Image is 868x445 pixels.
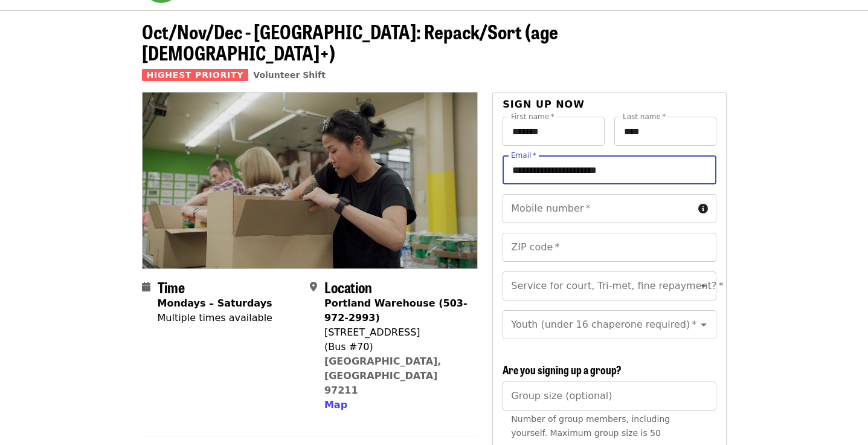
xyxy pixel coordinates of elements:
[614,117,716,146] input: Last name
[324,399,347,411] span: Map
[324,356,442,396] a: [GEOGRAPHIC_DATA], [GEOGRAPHIC_DATA] 97211
[310,281,317,293] i: map-marker-alt icon
[695,316,712,333] button: Open
[698,203,708,215] i: circle-info icon
[511,152,536,159] label: Email
[158,276,185,297] span: Time
[324,398,347,412] button: Map
[158,297,272,309] strong: Mondays – Saturdays
[324,340,468,354] div: (Bus #70)
[623,113,666,120] label: Last name
[503,99,585,110] span: Sign up now
[253,70,326,80] a: Volunteer Shift
[503,117,605,146] input: First name
[503,155,716,184] input: Email
[143,93,478,268] img: Oct/Nov/Dec - Portland: Repack/Sort (age 8+) organized by Oregon Food Bank
[503,233,716,262] input: ZIP code
[503,362,622,377] span: Are you signing up a group?
[142,281,150,293] i: calendar icon
[695,278,712,294] button: Open
[324,276,372,297] span: Location
[511,414,670,438] span: Number of group members, including yourself. Maximum group size is 50
[158,311,272,325] div: Multiple times available
[142,17,558,67] span: Oct/Nov/Dec - [GEOGRAPHIC_DATA]: Repack/Sort (age [DEMOGRAPHIC_DATA]+)
[503,382,716,411] input: [object Object]
[142,69,249,81] span: Highest Priority
[511,113,555,120] label: First name
[503,194,693,223] input: Mobile number
[324,325,468,340] div: [STREET_ADDRESS]
[324,297,468,323] strong: Portland Warehouse (503-972-2993)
